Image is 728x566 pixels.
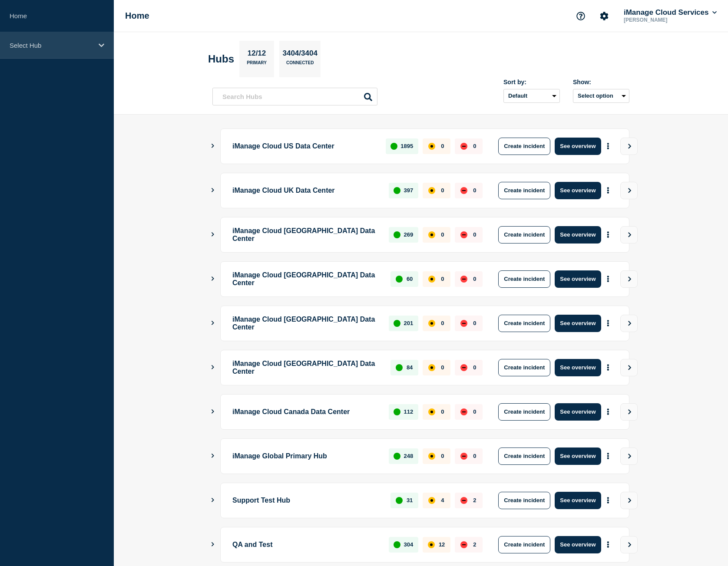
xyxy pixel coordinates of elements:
[473,231,476,238] p: 0
[620,536,638,553] button: View
[211,497,215,503] button: Show Connected Hubs
[441,231,444,238] p: 0
[498,492,550,509] button: Create incident
[211,143,215,149] button: Show Connected Hubs
[211,276,215,282] button: Show Connected Hubs
[404,453,414,459] p: 248
[473,364,476,371] p: 0
[428,187,435,194] div: affected
[279,49,321,60] p: 3404/3404
[498,270,550,288] button: Create incident
[555,182,601,199] button: See overview
[498,182,550,199] button: Create incident
[460,408,467,415] div: down
[247,60,267,69] p: Primary
[428,364,435,371] div: affected
[460,364,467,371] div: down
[428,320,435,327] div: affected
[602,536,614,553] button: More actions
[498,315,550,332] button: Create incident
[441,276,444,282] p: 0
[473,143,476,149] p: 0
[473,453,476,459] p: 0
[232,138,376,155] p: iManage Cloud US Data Center
[473,187,476,194] p: 0
[460,143,467,150] div: down
[441,187,444,194] p: 0
[232,182,379,199] p: iManage Cloud UK Data Center
[555,359,601,376] button: See overview
[404,231,414,238] p: 269
[602,492,614,508] button: More actions
[394,541,400,548] div: up
[460,276,467,283] div: down
[602,227,614,243] button: More actions
[555,492,601,509] button: See overview
[211,541,215,548] button: Show Connected Hubs
[407,276,413,282] p: 60
[232,315,379,332] p: iManage Cloud [GEOGRAPHIC_DATA] Data Center
[620,492,638,509] button: View
[441,320,444,326] p: 0
[620,182,638,199] button: View
[286,60,314,69] p: Connected
[394,408,400,415] div: up
[555,315,601,332] button: See overview
[620,448,638,465] button: View
[441,143,444,149] p: 0
[620,315,638,332] button: View
[460,541,467,548] div: down
[620,138,638,155] button: View
[211,453,215,459] button: Show Connected Hubs
[394,320,400,327] div: up
[555,226,601,244] button: See overview
[232,270,381,288] p: iManage Cloud [GEOGRAPHIC_DATA] Data Center
[460,231,467,238] div: down
[555,536,601,553] button: See overview
[211,364,215,371] button: Show Connected Hubs
[404,408,414,415] p: 112
[620,359,638,376] button: View
[428,408,435,415] div: affected
[602,138,614,154] button: More actions
[439,541,445,548] p: 12
[232,226,379,244] p: iManage Cloud [GEOGRAPHIC_DATA] Data Center
[428,231,435,238] div: affected
[394,231,400,238] div: up
[498,536,550,553] button: Create incident
[622,17,712,23] p: [PERSON_NAME]
[232,536,379,553] p: QA and Test
[407,497,413,503] p: 31
[555,138,601,155] button: See overview
[573,79,629,86] div: Show:
[473,541,476,548] p: 2
[125,11,149,21] h1: Home
[441,453,444,459] p: 0
[244,49,269,60] p: 12/12
[441,408,444,415] p: 0
[473,320,476,326] p: 0
[404,541,414,548] p: 304
[428,497,435,504] div: affected
[555,270,601,288] button: See overview
[498,448,550,465] button: Create incident
[404,187,414,194] p: 397
[404,320,414,326] p: 201
[602,315,614,331] button: More actions
[573,89,629,103] button: Select option
[390,143,397,150] div: up
[572,7,590,25] button: Support
[498,359,550,376] button: Create incident
[211,187,215,194] button: Show Connected Hubs
[428,276,435,283] div: affected
[620,226,638,244] button: View
[211,320,215,326] button: Show Connected Hubs
[211,408,215,415] button: Show Connected Hubs
[602,448,614,464] button: More actions
[400,143,413,149] p: 1895
[428,143,435,150] div: affected
[555,448,601,465] button: See overview
[208,53,234,65] h2: Hubs
[407,364,413,371] p: 84
[394,453,400,460] div: up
